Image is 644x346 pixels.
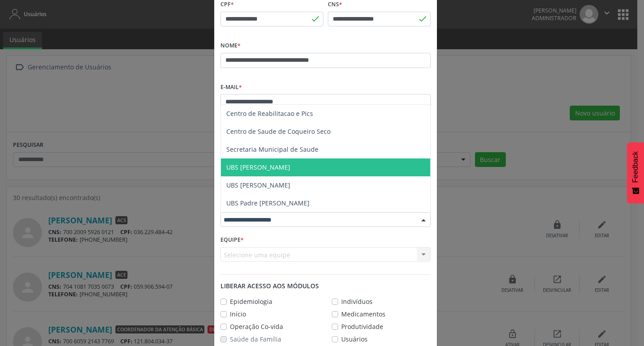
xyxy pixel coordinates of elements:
label: Usuários [341,334,368,344]
label: Epidemiologia [230,297,272,306]
label: Medicamentos [341,309,386,319]
label: Nome [220,39,241,53]
span: UBS [PERSON_NAME] [226,181,290,189]
label: Saúde da Família [230,334,281,344]
span: UBS [PERSON_NAME] [226,163,290,171]
label: Indivíduos [341,297,373,306]
span: Centro de Saude de Coqueiro Seco [226,127,330,136]
div: Liberar acesso aos módulos [220,281,431,290]
label: E-mail [220,81,242,94]
label: Equipe [220,233,244,247]
button: Feedback - Mostrar pesquisa [627,142,644,203]
span: Centro de Reabilitacao e Pics [226,109,313,118]
label: Início [230,309,246,319]
span: done [418,14,428,24]
label: Operação Co-vida [230,322,283,331]
span: Feedback [631,151,640,183]
label: Produtividade [341,322,383,331]
span: UBS Padre [PERSON_NAME] [226,199,309,207]
span: done [310,14,320,24]
span: Secretaria Municipal de Saude [226,145,318,154]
